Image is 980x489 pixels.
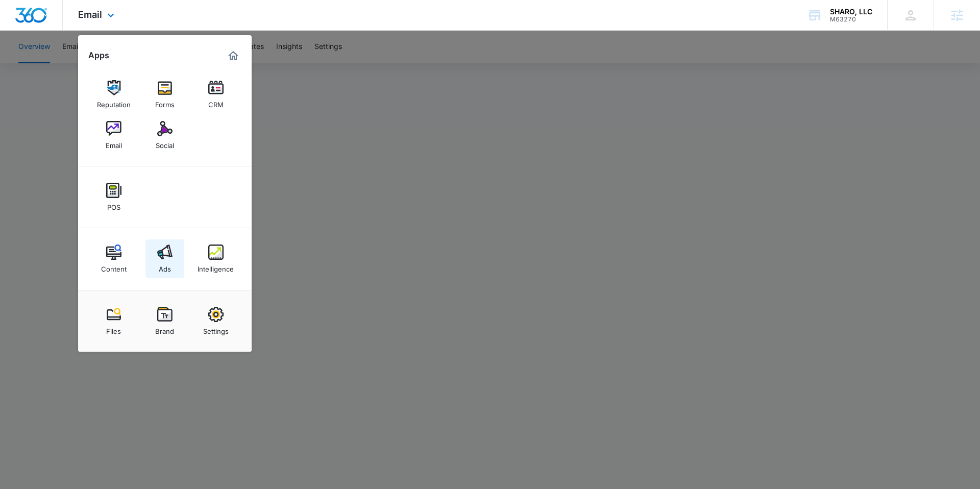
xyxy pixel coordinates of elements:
div: Forms [155,95,175,109]
div: Social [156,136,174,150]
a: CRM [197,75,235,114]
div: Email [106,136,122,150]
div: Intelligence [198,260,234,273]
div: Settings [203,322,229,335]
div: CRM [208,95,224,109]
div: Brand [155,322,174,335]
div: Files [106,322,121,335]
div: Content [101,260,127,273]
a: Social [145,116,184,155]
a: Content [94,239,133,278]
a: Marketing 360® Dashboard [225,47,241,64]
a: Settings [197,302,235,340]
a: Brand [145,302,184,340]
span: Email [78,9,102,20]
a: Email [94,116,133,155]
div: Reputation [97,95,131,109]
a: Intelligence [197,239,235,278]
a: Forms [145,75,184,114]
a: POS [94,178,133,216]
h2: Apps [88,51,109,60]
a: Reputation [94,75,133,114]
div: account id [830,16,872,23]
div: Ads [159,260,171,273]
div: POS [107,198,120,211]
a: Files [94,302,133,340]
a: Ads [145,239,184,278]
div: account name [830,8,872,16]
